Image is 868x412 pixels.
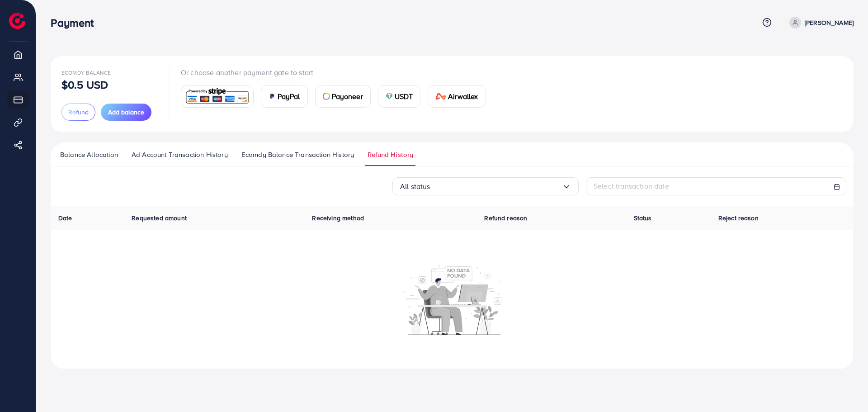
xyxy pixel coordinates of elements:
a: card [181,85,254,108]
span: Ecomdy Balance Transaction History [241,150,354,160]
a: cardPayPal [261,85,308,108]
span: PayPal [278,91,300,102]
a: cardUSDT [378,85,421,108]
span: All status [400,180,430,194]
img: card [386,93,393,100]
img: card [269,93,276,100]
button: Refund [61,104,95,121]
a: [PERSON_NAME] [786,17,854,28]
span: Airwallex [448,91,478,102]
span: Receiving method [312,213,364,223]
img: card [323,93,330,100]
img: card [435,93,446,100]
span: Refund History [368,150,413,160]
iframe: To enrich screen reader interactions, please activate Accessibility in Grammarly extension settings [830,371,861,405]
img: card [184,87,250,106]
a: cardPayoneer [315,85,371,108]
a: cardAirwallex [428,85,486,108]
span: Payoneer [332,91,363,102]
img: No account [403,264,501,335]
span: Refund reason [484,213,527,223]
button: Add balance [101,104,151,121]
h3: Payment [51,16,101,29]
span: Status [634,213,652,223]
div: Search for option [392,177,579,195]
span: Select transaction date [594,181,669,191]
p: Or choose another payment gate to start [181,67,493,78]
span: Add balance [108,108,144,117]
span: Refund [68,108,89,117]
span: Requested amount [132,213,187,223]
span: Ecomdy Balance [61,69,111,76]
p: [PERSON_NAME] [805,17,854,28]
img: logo [9,13,25,29]
span: Date [58,213,72,223]
span: Ad Account Transaction History [132,150,228,160]
input: Search for option [430,180,562,194]
span: Reject reason [718,213,759,223]
p: $0.5 USD [61,79,108,90]
span: Balance Allocation [60,150,118,160]
span: USDT [395,91,413,102]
